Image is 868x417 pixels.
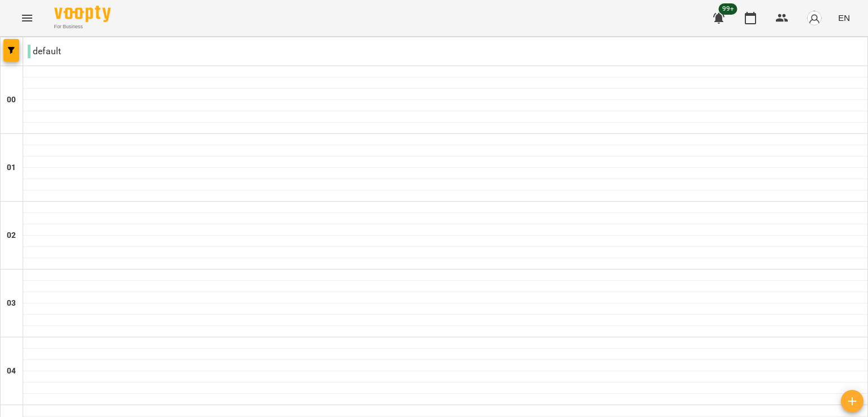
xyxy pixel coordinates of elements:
[54,6,111,22] img: Voopty Logo
[7,94,16,106] h6: 00
[7,162,16,174] h6: 01
[838,12,850,24] span: EN
[7,229,16,242] h6: 02
[7,365,16,377] h6: 04
[806,10,822,26] img: avatar_s.png
[834,7,854,28] button: EN
[7,297,16,310] h6: 03
[54,23,111,31] span: For Business
[719,3,737,15] span: 99+
[14,5,41,32] button: Menu
[28,45,61,58] p: default
[841,390,863,412] button: Add lesson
